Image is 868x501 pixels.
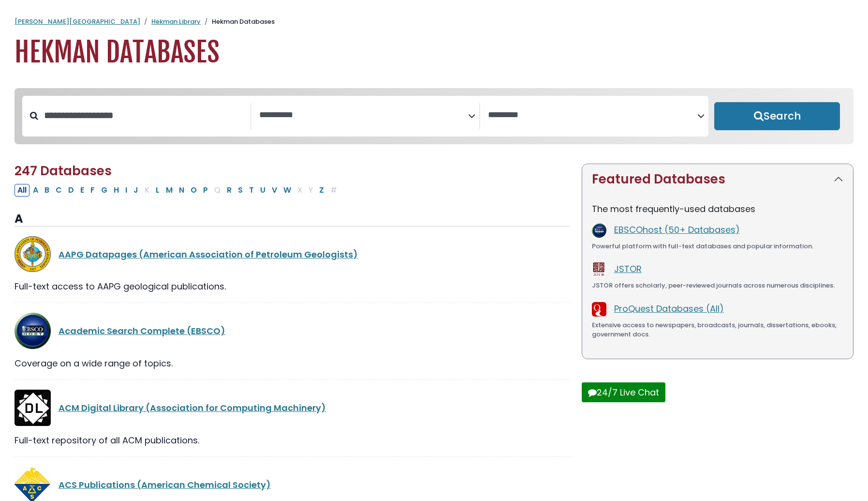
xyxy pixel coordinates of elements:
button: Filter Results Z [316,184,327,197]
button: Filter Results P [200,184,211,197]
h1: Hekman Databases [15,36,853,69]
div: Coverage on a wide range of topics. [15,357,570,370]
h3: A [15,212,570,227]
a: ProQuest Databases (All) [614,303,724,315]
button: Filter Results O [188,184,200,197]
button: Filter Results A [30,184,41,197]
button: All [15,184,29,197]
button: Filter Results C [53,184,65,197]
a: JSTOR [614,263,642,275]
button: Filter Results I [122,184,130,197]
nav: breadcrumb [15,17,853,27]
button: Filter Results W [280,184,294,197]
button: Featured Databases [582,164,853,195]
nav: Search filters [15,88,853,144]
button: Filter Results R [224,184,235,197]
a: ACS Publications (American Chemical Society) [59,479,271,491]
button: Filter Results S [235,184,246,197]
button: Submit for Search Results [714,102,840,130]
button: Filter Results L [153,184,162,197]
button: Filter Results D [65,184,77,197]
button: Filter Results N [176,184,187,197]
button: Filter Results T [246,184,257,197]
a: Hekman Library [151,17,201,26]
button: Filter Results H [111,184,122,197]
div: Alpha-list to filter by first letter of database name [15,183,341,196]
div: Full-text repository of all ACM publications. [15,434,570,447]
textarea: Search [488,110,697,121]
button: Filter Results U [257,184,268,197]
div: Extensive access to newspapers, broadcasts, journals, dissertations, ebooks, government docs. [592,320,843,339]
button: Filter Results B [42,184,52,197]
div: JSTOR offers scholarly, peer-reviewed journals across numerous disciplines. [592,281,843,290]
button: Filter Results V [269,184,280,197]
a: [PERSON_NAME][GEOGRAPHIC_DATA] [15,17,140,26]
div: Powerful platform with full-text databases and popular information. [592,242,843,251]
button: 24/7 Live Chat [582,382,665,402]
a: AAPG Datapages (American Association of Petroleum Geologists) [59,248,358,260]
a: ACM Digital Library (Association for Computing Machinery) [59,402,326,414]
p: The most frequently-used databases [592,202,843,215]
button: Filter Results F [88,184,98,197]
textarea: Search [259,110,469,121]
button: Filter Results M [163,184,176,197]
li: Hekman Databases [201,17,275,27]
div: Full-text access to AAPG geological publications. [15,280,570,293]
a: Academic Search Complete (EBSCO) [59,325,225,337]
input: Search database by title or keyword [38,107,250,123]
span: 247 Databases [15,162,112,180]
button: Filter Results J [131,184,141,197]
button: Filter Results G [98,184,110,197]
a: EBSCOhost (50+ Databases) [614,224,740,236]
button: Filter Results E [77,184,87,197]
